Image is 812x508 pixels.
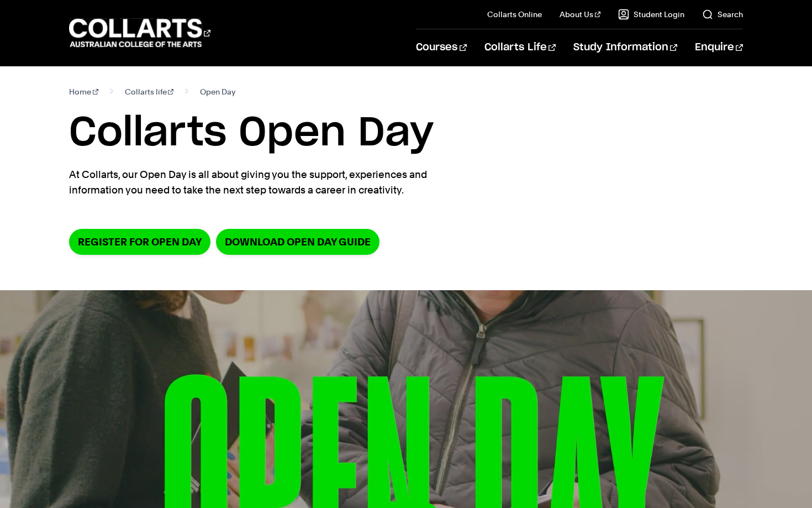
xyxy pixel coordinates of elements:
h1: Collarts Open Day [69,108,743,158]
a: Courses [416,29,466,66]
a: Home [69,84,98,99]
a: Search [702,9,743,20]
p: At Collarts, our Open Day is all about giving you the support, experiences and information you ne... [69,167,472,198]
a: Student Login [618,9,684,20]
a: About Us [560,9,600,20]
a: Collarts Online [487,9,542,20]
a: Collarts Life [484,29,556,66]
a: DOWNLOAD OPEN DAY GUIDE [216,229,379,255]
a: Study Information [573,29,677,66]
a: Register for Open Day [69,229,210,255]
a: Enquire [695,29,743,66]
a: Collarts life [125,84,174,99]
span: Open Day [200,84,235,99]
div: Go to homepage [69,17,210,49]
